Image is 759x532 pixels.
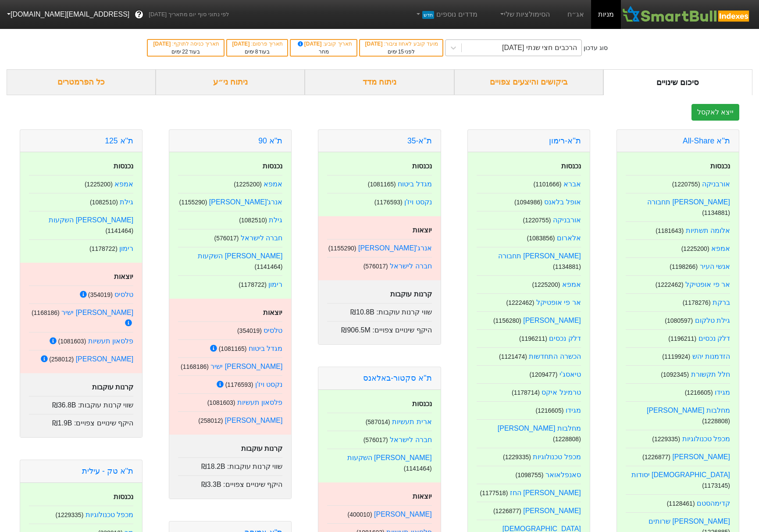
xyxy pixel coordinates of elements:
a: [PERSON_NAME] שרותים [649,518,730,525]
small: ( 1196211 ) [519,335,547,342]
a: סאנפלאואר [545,471,581,478]
a: [PERSON_NAME] תחבורה [498,252,581,260]
span: ₪18.2B [201,463,225,470]
small: ( 1177518 ) [480,489,508,496]
strong: קרנות עוקבות [241,445,282,452]
div: שווי קרנות עוקבות : [29,396,133,411]
div: ביקושים והיצעים צפויים [454,69,603,95]
a: דלק נכסים [549,335,581,342]
small: ( 1178722 ) [239,281,267,288]
a: דלק נכסים [698,335,730,342]
a: מגדל ביטוח [249,345,282,352]
div: לפני ימים [364,48,438,56]
span: [DATE] [365,41,384,47]
a: חברה לישראל [390,262,431,270]
div: תאריך קובע : [295,40,352,48]
strong: נכנסות [561,162,581,170]
a: ת''א 125 [105,136,133,145]
div: הרכבים חצי שנתי [DATE] [502,43,577,53]
a: ת''א All-Share [683,136,730,145]
small: ( 1222462 ) [506,299,535,306]
span: 22 [182,49,188,55]
strong: יוצאות [413,226,432,234]
small: ( 576017 ) [363,263,388,270]
small: ( 1178722 ) [89,245,118,252]
strong: נכנסות [114,493,133,500]
small: ( 1101666 ) [534,181,562,188]
a: ברקת [713,299,730,306]
small: ( 1181643 ) [656,227,684,234]
span: חדש [422,11,434,19]
a: אנרג'[PERSON_NAME] [358,244,432,252]
div: סוג עדכון [584,43,608,53]
strong: נכנסות [412,400,432,407]
small: ( 1081603 ) [58,338,86,345]
a: [PERSON_NAME] [523,317,581,324]
a: אמפא [562,281,581,288]
a: מחלבות [PERSON_NAME] [498,425,581,432]
div: היקף שינויים צפויים : [178,475,282,490]
small: ( 258012 ) [198,417,223,424]
a: הזדמנות יהש [692,353,730,360]
small: ( 1216605 ) [685,389,713,396]
a: מגידו [566,407,581,414]
a: [PERSON_NAME] ישיר [210,363,282,370]
small: ( 1229335 ) [55,511,83,518]
a: טלסיס [264,327,282,334]
span: ₪906.5M [341,326,370,334]
small: ( 258012 ) [49,356,74,363]
small: ( 1216605 ) [536,407,564,414]
small: ( 1081603 ) [207,399,235,406]
strong: נכנסות [412,162,432,170]
small: ( 1225200 ) [85,181,113,188]
small: ( 1229335 ) [652,436,680,443]
a: אמפא [264,180,282,188]
div: תאריך פרסום : [232,40,283,48]
small: ( 587014 ) [366,418,390,425]
small: ( 1098755 ) [516,471,544,478]
small: ( 576017 ) [214,235,239,242]
span: ₪10.8B [350,308,374,316]
small: ( 1128461 ) [667,500,695,507]
a: אמפא [711,245,730,252]
span: [DATE] [232,41,251,47]
strong: יוצאות [114,273,133,280]
strong: קרנות עוקבות [390,290,431,298]
div: שווי קרנות עוקבות : [178,457,282,472]
div: מועד קובע לאחוז ציבור : [364,40,438,48]
small: ( 1134881 ) [553,263,581,270]
span: לפי נתוני סוף יום מתאריך [DATE] [149,10,229,19]
small: ( 1178714 ) [512,389,540,396]
small: ( 1225200 ) [532,281,560,288]
a: הסימולציות שלי [495,6,554,23]
small: ( 1226877 ) [493,507,521,514]
a: רימון [119,245,133,252]
a: [PERSON_NAME] [76,355,134,363]
small: ( 1222462 ) [656,281,684,288]
a: טיאסג'י [559,371,581,378]
a: אלומה תשתיות [686,227,730,234]
small: ( 1225200 ) [234,181,262,188]
a: מכפל טכנולוגיות [86,511,133,518]
a: חברה לישראל [390,436,431,443]
a: נקסט ויז'ן [255,381,283,388]
span: ₪1.9B [52,419,72,427]
a: מכפל טכנולוגיות [682,435,730,443]
small: ( 1173145 ) [702,482,730,489]
small: ( 1121474 ) [499,353,527,360]
a: אר פי אופטיקל [536,299,581,306]
a: רימון [268,281,282,288]
small: ( 1225200 ) [681,245,709,252]
small: ( 1094986 ) [514,199,542,206]
small: ( 1198266 ) [670,263,698,270]
a: חלל תקשורת [691,371,730,378]
a: ת''א טק - עילית [82,467,133,475]
span: 8 [255,49,258,55]
a: טלסיס [114,291,133,298]
a: [PERSON_NAME] החז [510,489,581,496]
small: ( 1156280 ) [493,317,521,324]
strong: יוצאות [413,493,432,500]
a: אנרג'[PERSON_NAME] [209,198,283,206]
small: ( 1081165 ) [219,345,247,352]
span: [DATE] [296,41,323,47]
